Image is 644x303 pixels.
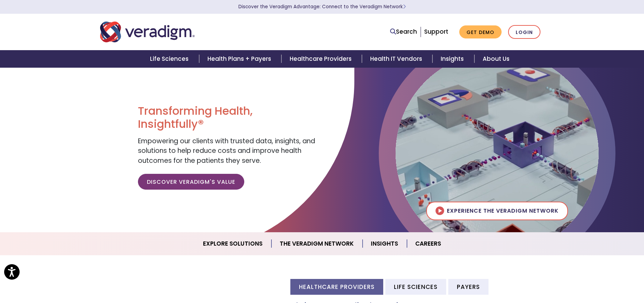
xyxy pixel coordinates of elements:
[407,235,449,252] a: Careers
[199,50,281,68] a: Health Plans + Payers
[403,3,406,10] span: Learn More
[390,27,417,36] a: Search
[448,279,489,294] li: Payers
[508,25,540,39] a: Login
[142,50,199,68] a: Life Sciences
[362,50,432,68] a: Health IT Vendors
[238,3,406,10] a: Discover the Veradigm Advantage: Connect to the Veradigm NetworkLearn More
[363,235,407,252] a: Insights
[290,279,383,294] li: Healthcare Providers
[459,25,502,39] a: Get Demo
[138,174,244,190] a: Discover Veradigm's Value
[385,279,446,294] li: Life Sciences
[474,50,518,68] a: About Us
[138,104,317,131] h1: Transforming Health, Insightfully®
[100,21,195,43] img: Veradigm logo
[281,50,362,68] a: Healthcare Providers
[271,235,363,252] a: The Veradigm Network
[432,50,474,68] a: Insights
[138,136,315,165] span: Empowering our clients with trusted data, insights, and solutions to help reduce costs and improv...
[424,27,448,36] a: Support
[195,235,271,252] a: Explore Solutions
